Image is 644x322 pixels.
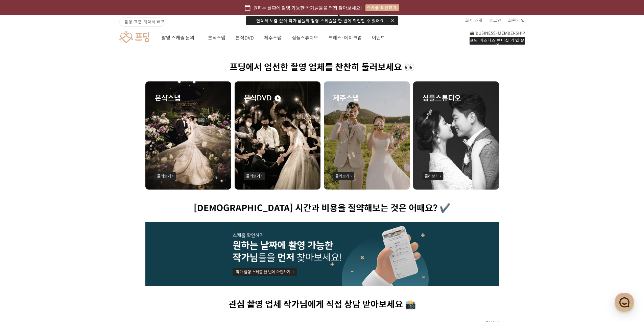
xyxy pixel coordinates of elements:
[470,30,525,45] a: 프딩 비즈니스 멤버십 가입 문의
[145,62,499,73] h1: 프딩에서 엄선한 촬영 업체를 찬찬히 둘러보세요 👀
[465,15,482,26] a: 회사 소개
[365,4,399,11] div: 스케줄 확인하기
[119,17,165,27] a: 촬영 표준 계약서 배포
[145,203,499,214] h1: [DEMOGRAPHIC_DATA] 시간과 비용을 절약해보는 것은 어때요? ✔️
[264,26,282,49] a: 제주스냅
[508,15,525,26] a: 회원가입
[292,26,318,49] a: 심플스튜디오
[162,26,198,49] a: 촬영 스케줄 문의
[470,37,525,45] div: 프딩 비즈니스 멤버십 가입 문의
[124,19,165,25] span: 촬영 표준 계약서 배포
[145,299,499,310] h1: 관심 촬영 업체 작가님에게 직접 상담 받아보세요 📸
[489,15,501,26] a: 로그인
[253,4,362,11] span: 원하는 날짜에 촬영 가능한 작가님들을 먼저 찾아보세요!
[328,26,362,49] a: 드레스·메이크업
[246,16,398,25] div: 연락처 노출 없이 작가님들의 촬영 스케줄을 한 번에 확인할 수 있어요.
[372,26,385,49] a: 이벤트
[236,26,254,49] a: 본식DVD
[208,26,225,49] a: 본식스냅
